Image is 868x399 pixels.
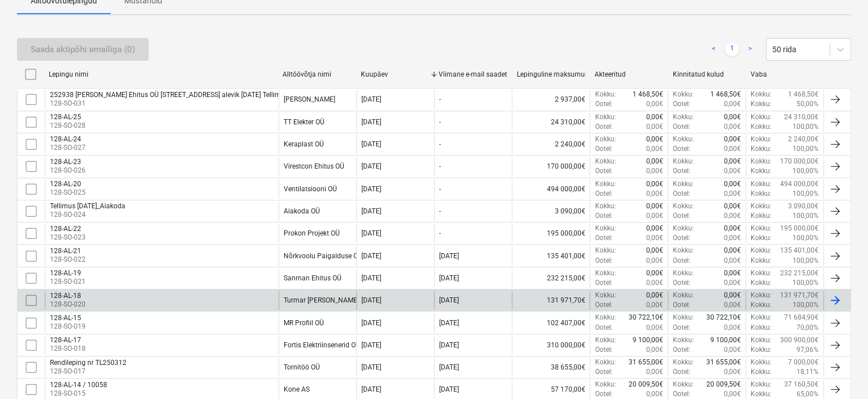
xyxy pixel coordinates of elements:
div: [DATE] [439,363,459,371]
p: 128-SO-023 [50,233,86,242]
div: 57 170,00€ [512,380,589,399]
p: Kokku : [751,157,772,166]
div: Turmar Kate OÜ [284,296,359,304]
p: Ootel : [595,389,612,399]
p: 0,00€ [646,268,663,278]
p: Ootel : [673,144,690,154]
p: Ootel : [673,323,690,333]
p: Kokku : [751,291,772,300]
p: Kokku : [751,112,772,122]
p: 0,00€ [646,157,663,166]
div: 128-AL-23 [50,158,86,166]
p: 0,00€ [724,135,741,144]
p: Kokku : [751,211,772,221]
p: Kokku : [751,335,772,345]
div: 494 000,00€ [512,179,589,199]
div: 128-AL-18 [50,292,86,300]
div: [DATE] [361,363,381,371]
p: 0,00€ [646,367,663,377]
p: Kokku : [595,313,616,322]
div: 195 000,00€ [512,224,589,243]
div: 131 971,70€ [512,291,589,310]
p: Kokku : [751,224,772,233]
p: 0,00€ [646,112,663,122]
p: Ootel : [673,345,690,355]
div: 128-AL-17 [50,336,86,344]
p: Ootel : [673,211,690,221]
p: 100,00% [793,144,819,154]
p: Kokku : [595,291,616,300]
p: 0,00€ [724,246,741,255]
div: 128-AL-14 / 10058 [50,381,107,389]
p: 128-SO-031 [50,99,330,108]
p: Ootel : [595,166,612,176]
div: 102 407,00€ [512,313,589,332]
div: Rendileping nr TL250312 [50,359,127,367]
p: Ootel : [595,278,612,288]
p: Ootel : [595,211,612,221]
div: Kone AS [284,385,310,393]
div: 2 240,00€ [512,135,589,154]
div: [DATE] [361,319,381,327]
p: 0,00€ [724,268,741,278]
div: [DATE] [361,207,381,215]
p: 0,00€ [724,122,741,132]
p: Kokku : [673,135,694,144]
p: 170 000,00€ [780,157,819,166]
div: Lepinguline maksumus [516,70,585,78]
div: 128-AL-24 [50,135,86,143]
p: 0,00€ [724,300,741,310]
p: Kokku : [673,179,694,189]
div: [DATE] [361,341,381,349]
iframe: Chat Widget [811,345,868,399]
div: [DATE] [439,319,459,327]
p: 0,00€ [724,211,741,221]
p: 37 160,50€ [784,380,819,389]
p: Kokku : [751,122,772,132]
div: Virestcon Ehitus OÜ [284,162,344,170]
p: 100,00% [793,122,819,132]
p: 128-SO-015 [50,389,107,398]
p: Kokku : [751,358,772,367]
p: 30 722,10€ [706,313,741,322]
p: 0,00€ [646,189,663,199]
p: Ootel : [673,389,690,399]
p: 100,00% [793,166,819,176]
p: 18,11% [797,367,819,377]
div: Viimane e-mail saadetud [439,70,507,78]
p: 0,00€ [646,211,663,221]
p: Kokku : [751,380,772,389]
p: Ootel : [595,144,612,154]
p: 100,00% [793,211,819,221]
div: Ventilatsiooni OÜ [284,185,337,193]
div: - [439,207,441,215]
p: 20 009,50€ [629,380,663,389]
div: [DATE] [439,274,459,282]
p: 0,00€ [724,291,741,300]
p: 0,00€ [724,157,741,166]
p: Kokku : [673,313,694,322]
p: 100,00% [793,300,819,310]
p: 0,00€ [724,201,741,211]
p: Kokku : [751,90,772,99]
p: 100,00% [793,189,819,199]
p: Ootel : [595,367,612,377]
p: Ootel : [673,233,690,243]
p: Kokku : [673,112,694,122]
p: 9 100,00€ [633,335,663,345]
div: 24 310,00€ [512,112,589,132]
p: 195 000,00€ [780,224,819,233]
p: Kokku : [673,157,694,166]
p: 1 468,50€ [788,90,819,99]
div: - [439,95,441,103]
p: Kokku : [595,157,616,166]
div: - [439,118,441,126]
p: Kokku : [751,367,772,377]
p: 100,00% [793,233,819,243]
div: [DATE] [439,296,459,304]
p: 128-SO-028 [50,121,86,131]
p: Kokku : [751,201,772,211]
p: Ootel : [673,300,690,310]
div: Tornitöö OÜ [284,363,320,371]
p: Kokku : [751,166,772,176]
